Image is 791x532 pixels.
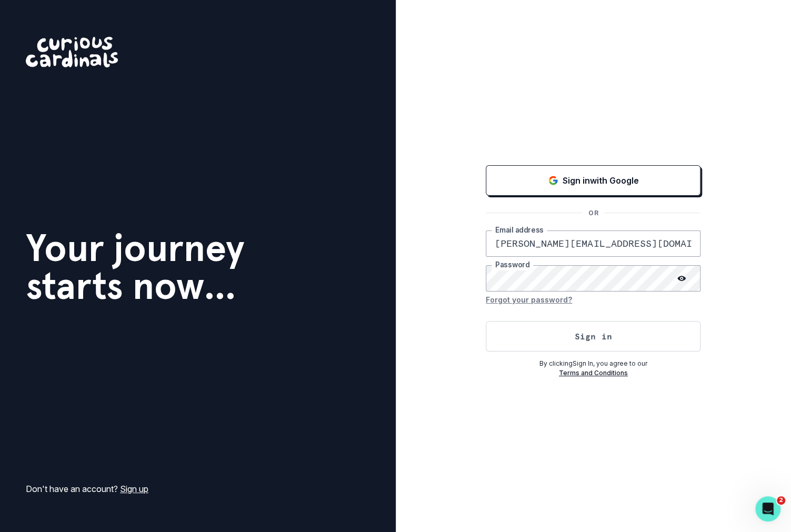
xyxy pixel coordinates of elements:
[777,496,785,505] span: 2
[486,165,700,196] button: Sign in with Google (GSuite)
[486,292,572,308] button: Forgot your password?
[559,369,628,377] a: Terms and Conditions
[563,174,639,187] p: Sign in with Google
[486,321,700,352] button: Sign in
[26,37,118,67] img: Curious Cardinals Logo
[26,483,148,495] p: Don't have an account?
[486,359,700,368] p: By clicking Sign In , you agree to our
[120,484,148,494] a: Sign up
[582,208,604,218] p: OR
[755,496,780,521] iframe: Intercom live chat
[26,229,245,305] h1: Your journey starts now...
